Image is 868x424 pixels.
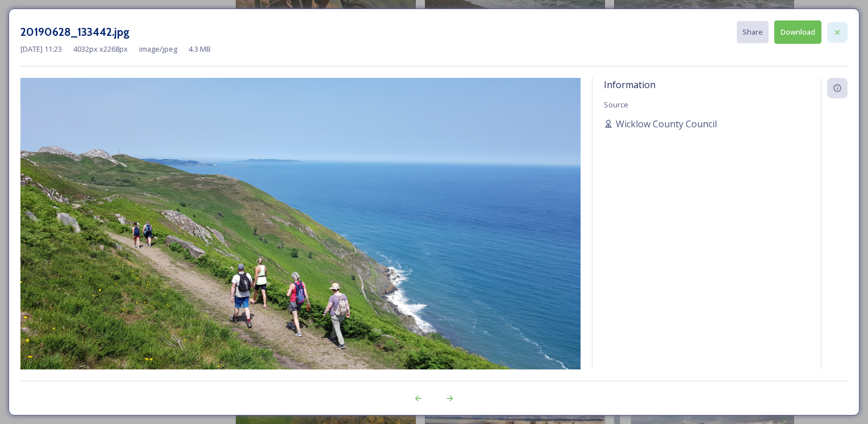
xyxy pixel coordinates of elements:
span: 4032 px x 2268 px [73,44,128,55]
button: Download [774,20,821,44]
span: 4.3 MB [189,44,211,55]
button: Share [737,21,769,43]
span: image/jpeg [139,44,177,55]
img: 20190628_133442.jpg [20,78,581,393]
span: Information [604,78,656,91]
span: Wicklow County Council [616,117,717,131]
span: [DATE] 11:23 [20,44,62,55]
span: Source [604,99,628,110]
h3: 20190628_133442.jpg [20,24,130,40]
